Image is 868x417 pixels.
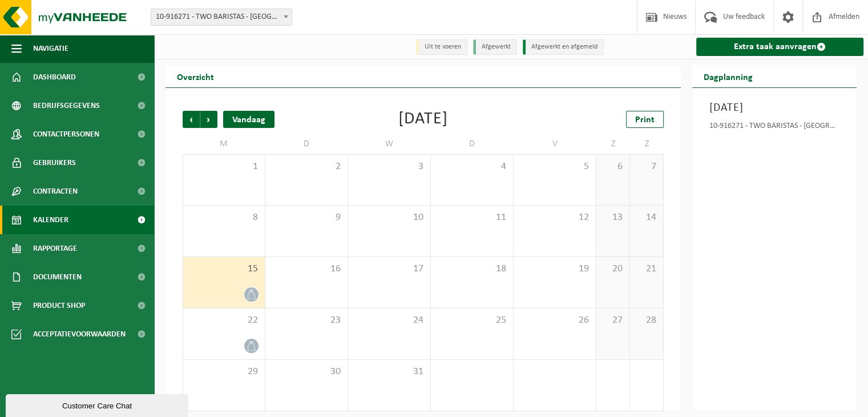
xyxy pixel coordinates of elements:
span: 7 [636,161,657,173]
span: 11 [437,211,507,224]
iframe: chat widget [6,392,191,417]
span: 4 [437,161,507,173]
h2: Overzicht [165,65,225,87]
span: 2 [271,161,342,173]
span: Documenten [33,263,82,291]
li: Afgewerkt [473,39,517,55]
td: W [348,134,431,154]
span: 23 [271,314,342,327]
div: 10-916271 - TWO BARISTAS - [GEOGRAPHIC_DATA] [709,122,839,134]
h3: [DATE] [709,99,839,117]
span: 28 [636,314,657,327]
span: 9 [271,211,342,224]
span: 5 [519,161,590,173]
span: 10-916271 - TWO BARISTAS - LEUVEN [151,9,292,26]
td: D [431,134,514,154]
span: 12 [519,211,590,224]
span: 25 [437,314,507,327]
span: 20 [602,263,624,275]
span: 17 [354,263,425,275]
td: D [265,134,348,154]
span: Print [635,115,655,125]
span: 8 [189,211,259,224]
span: 21 [636,263,657,275]
div: Vandaag [223,111,274,128]
span: 29 [189,366,259,378]
span: Volgende [200,111,217,128]
span: 31 [354,366,425,378]
span: Contracten [33,177,78,206]
li: Afgewerkt en afgemeld [523,39,604,55]
span: 3 [354,161,425,173]
span: Navigatie [33,34,68,63]
span: 10 [354,211,425,224]
span: Gebruikers [33,149,76,177]
span: Kalender [33,206,68,234]
span: 19 [519,263,590,275]
span: 30 [271,366,342,378]
span: 18 [437,263,507,275]
span: 24 [354,314,425,327]
td: V [514,134,596,154]
span: Contactpersonen [33,120,99,149]
span: 1 [189,161,259,173]
span: Vorige [183,111,200,128]
span: 14 [636,211,657,224]
td: Z [630,134,664,154]
span: Product Shop [33,291,85,320]
li: Uit te voeren [416,39,467,55]
span: 26 [519,314,590,327]
span: Bedrijfsgegevens [33,91,100,120]
div: [DATE] [398,111,448,128]
a: Extra taak aanvragen [696,38,863,56]
td: Z [596,134,630,154]
span: Acceptatievoorwaarden [33,320,126,348]
span: 15 [189,263,259,275]
span: 13 [602,211,624,224]
span: Rapportage [33,234,77,263]
span: 27 [602,314,624,327]
span: 22 [189,314,259,327]
span: 16 [271,263,342,275]
h2: Dagplanning [692,65,764,87]
a: Print [626,111,664,128]
span: 6 [602,161,624,173]
span: Dashboard [33,63,76,91]
span: 10-916271 - TWO BARISTAS - LEUVEN [151,9,292,25]
td: M [183,134,265,154]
